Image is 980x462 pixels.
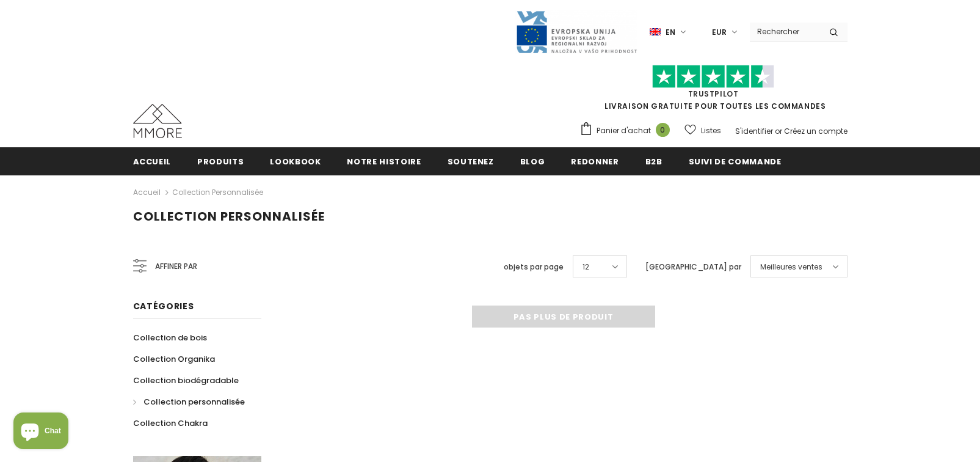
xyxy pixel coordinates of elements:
[133,417,208,429] span: Collection Chakra
[133,332,207,343] span: Collection de bois
[645,147,662,175] a: B2B
[701,125,721,137] span: Listes
[656,123,670,137] span: 0
[775,126,782,136] span: or
[688,89,739,99] a: TrustPilot
[760,261,822,273] span: Meilleures ventes
[133,185,161,200] a: Accueil
[750,23,820,40] input: Search Site
[133,370,239,391] a: Collection biodégradable
[597,125,651,137] span: Panier d'achat
[735,126,773,136] a: S'identifier
[520,156,545,167] span: Blog
[133,147,172,175] a: Accueil
[571,147,619,175] a: Redonner
[347,147,421,175] a: Notre histoire
[684,120,721,141] a: Listes
[347,156,421,167] span: Notre histoire
[645,261,741,273] label: [GEOGRAPHIC_DATA] par
[583,261,589,273] span: 12
[712,26,727,38] span: EUR
[666,26,675,38] span: en
[133,104,182,138] img: Cas MMORE
[515,10,637,54] img: Javni Razpis
[650,27,661,37] img: i-lang-1.png
[133,391,245,413] a: Collection personnalisée
[579,70,848,111] span: LIVRAISON GRATUITE POUR TOUTES LES COMMANDES
[645,156,662,167] span: B2B
[133,348,215,370] a: Collection Organika
[133,208,325,225] span: Collection personnalisée
[689,156,782,167] span: Suivi de commande
[197,156,244,167] span: Produits
[133,156,172,167] span: Accueil
[10,413,72,452] inbox-online-store-chat: Shopify online store chat
[689,147,782,175] a: Suivi de commande
[652,65,774,89] img: Faites confiance aux étoiles pilotes
[448,156,494,167] span: soutenez
[172,187,263,197] a: Collection personnalisée
[133,353,215,365] span: Collection Organika
[133,413,208,434] a: Collection Chakra
[133,375,239,386] span: Collection biodégradable
[270,147,321,175] a: Lookbook
[197,147,244,175] a: Produits
[571,156,619,167] span: Redonner
[155,260,197,273] span: Affiner par
[270,156,321,167] span: Lookbook
[143,396,245,408] span: Collection personnalisée
[133,300,194,312] span: Catégories
[133,327,207,348] a: Collection de bois
[515,26,637,37] a: Javni Razpis
[504,261,564,273] label: objets par page
[520,147,545,175] a: Blog
[579,122,676,140] a: Panier d'achat 0
[448,147,494,175] a: soutenez
[784,126,848,136] a: Créez un compte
